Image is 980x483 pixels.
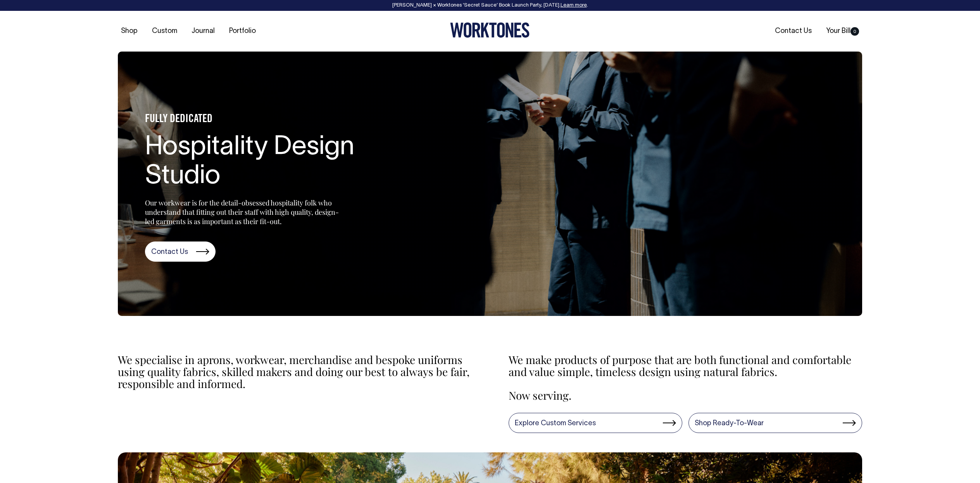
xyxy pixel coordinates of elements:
p: We specialise in aprons, workwear, merchandise and bespoke uniforms using quality fabrics, skille... [118,354,472,390]
a: Your Bill0 [823,25,862,38]
a: Custom [149,25,180,38]
div: [PERSON_NAME] × Worktones ‘Secret Sauce’ Book Launch Party, [DATE]. . [8,3,972,8]
h4: FULLY DEDICATED [145,114,378,126]
a: Contact Us [145,241,216,262]
a: Shop Ready-To-Wear [688,413,862,433]
a: Contact Us [772,25,815,38]
span: 0 [851,27,859,36]
p: We make products of purpose that are both functional and comfortable and value simple, timeless d... [509,354,863,378]
p: Now serving. [509,390,863,402]
a: Shop [118,25,141,38]
a: Explore Custom Services [509,413,682,433]
a: Portfolio [226,25,259,38]
a: Journal [188,25,218,38]
a: Learn more [561,3,587,8]
h1: Hospitality Design Studio [145,133,378,191]
p: Our workwear is for the detail-obsessed hospitality folk who understand that fitting out their st... [145,198,339,226]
